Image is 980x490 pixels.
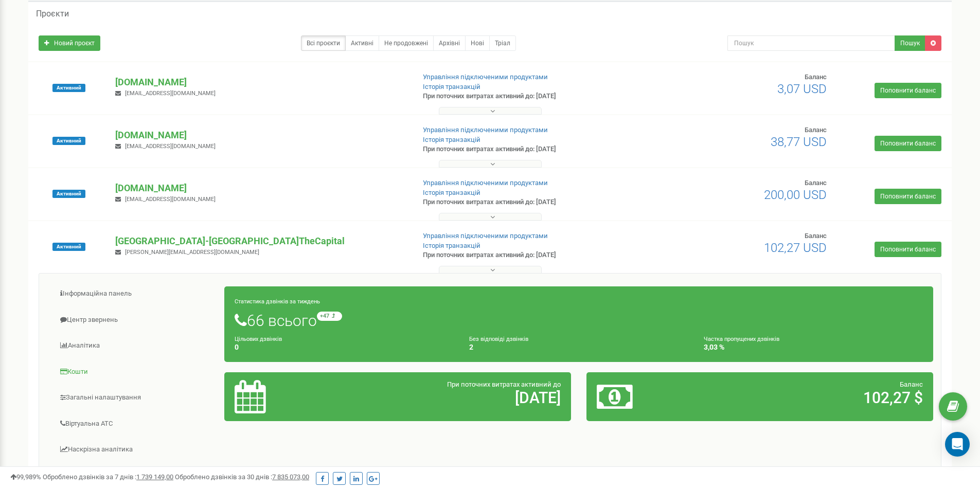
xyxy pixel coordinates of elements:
a: Поповнити баланс [875,242,941,257]
u: 1 739 149,00 [136,473,173,481]
a: Загальні налаштування [47,385,225,410]
a: Нові [465,35,490,51]
a: Архівні [433,35,466,51]
h4: 0 [235,343,454,351]
p: При поточних витратах активний до: [DATE] [423,92,637,101]
p: [DOMAIN_NAME] [115,76,406,89]
p: [DOMAIN_NAME] [115,129,406,142]
a: Інформаційна панель [47,281,225,306]
a: Центр звернень [47,307,225,333]
a: Історія транзакцій [423,83,480,90]
a: Аналiтика [47,333,225,358]
span: 38,77 USD [771,135,827,149]
span: [EMAIL_ADDRESS][DOMAIN_NAME] [125,90,216,97]
a: Колбек [47,463,225,488]
p: [GEOGRAPHIC_DATA]-[GEOGRAPHIC_DATA]TheCapital [115,234,406,248]
small: Частка пропущених дзвінків [704,336,779,342]
u: 7 835 073,00 [272,473,309,481]
span: 3,07 USD [777,82,827,96]
input: Пошук [727,35,895,51]
a: Поповнити баланс [875,83,941,98]
a: Всі проєкти [301,35,346,51]
span: [PERSON_NAME][EMAIL_ADDRESS][DOMAIN_NAME] [125,249,259,256]
a: Наскрізна аналітика [47,437,225,462]
span: Активний [52,243,85,251]
a: Активні [345,35,379,51]
span: Баланс [805,179,827,187]
a: Поповнити баланс [875,189,941,204]
span: Активний [52,190,85,198]
span: Оброблено дзвінків за 7 днів : [43,473,173,481]
a: Історія транзакцій [423,136,480,143]
h2: 102,27 $ [710,389,923,406]
button: Пошук [895,35,925,51]
span: 102,27 USD [764,241,827,255]
span: Баланс [900,380,923,388]
a: Історія транзакцій [423,242,480,249]
h4: 2 [469,343,688,351]
a: Управління підключеними продуктами [423,126,548,134]
p: [DOMAIN_NAME] [115,182,406,195]
a: Новий проєкт [39,35,100,51]
small: Цільових дзвінків [235,336,282,342]
span: Баланс [805,73,827,81]
a: Управління підключеними продуктами [423,179,548,187]
span: [EMAIL_ADDRESS][DOMAIN_NAME] [125,196,216,203]
small: Без відповіді дзвінків [469,336,528,342]
small: Статистика дзвінків за тиждень [235,298,320,305]
a: Не продовжені [379,35,434,51]
span: [EMAIL_ADDRESS][DOMAIN_NAME] [125,143,216,150]
span: Оброблено дзвінків за 30 днів : [175,473,309,481]
a: Історія транзакцій [423,189,480,196]
h4: 3,03 % [704,343,923,351]
span: 200,00 USD [764,188,827,202]
small: +47 [317,312,342,321]
span: Активний [52,84,85,92]
a: Управління підключеними продуктами [423,73,548,81]
h5: Проєкти [36,9,69,19]
div: Open Intercom Messenger [945,432,970,457]
a: Віртуальна АТС [47,411,225,437]
span: При поточних витратах активний до [447,380,561,388]
a: Управління підключеними продуктами [423,232,548,240]
a: Кошти [47,359,225,385]
span: Баланс [805,232,827,240]
h2: [DATE] [348,389,561,406]
p: При поточних витратах активний до: [DATE] [423,197,637,207]
p: При поточних витратах активний до: [DATE] [423,250,637,260]
p: При поточних витратах активний до: [DATE] [423,144,637,154]
span: 99,989% [10,473,41,481]
h1: 66 всього [235,312,923,329]
a: Поповнити баланс [875,136,941,151]
a: Тріал [489,35,516,51]
span: Баланс [805,126,827,134]
span: Активний [52,137,85,145]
